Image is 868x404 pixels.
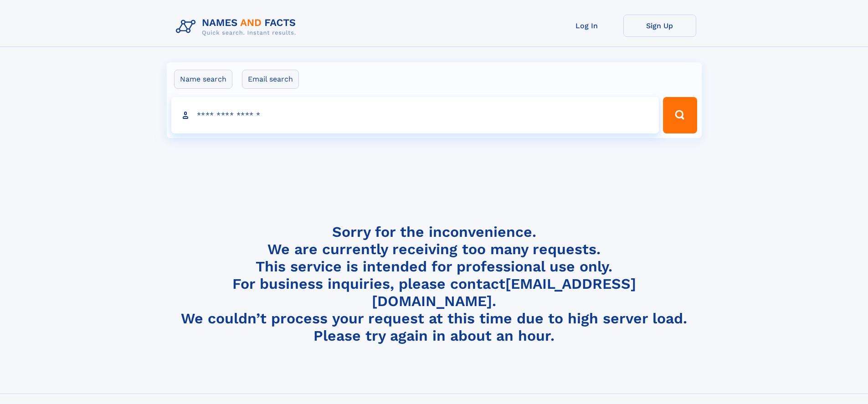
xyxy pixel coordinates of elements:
[171,97,659,133] input: search input
[172,15,303,39] img: Logo Names and Facts
[550,15,623,37] a: Log In
[663,97,697,133] button: Search Button
[623,15,696,37] a: Sign Up
[172,223,696,345] h4: Sorry for the inconvenience. We are currently receiving too many requests. This service is intend...
[174,70,232,89] label: Name search
[242,70,299,89] label: Email search
[372,275,636,310] a: [EMAIL_ADDRESS][DOMAIN_NAME]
